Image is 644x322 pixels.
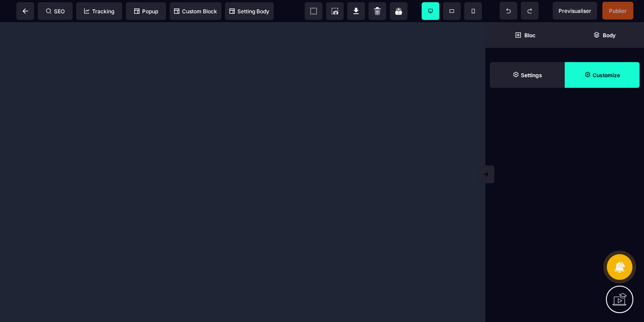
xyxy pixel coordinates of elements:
[84,8,114,15] span: Tracking
[46,8,65,15] span: SEO
[593,72,620,79] strong: Customize
[229,8,269,15] span: Setting Body
[559,8,591,14] span: Previsualiser
[565,22,644,48] span: Open Layer Manager
[490,62,565,88] span: Settings
[326,2,344,20] span: Screenshot
[565,62,640,88] span: Open Style Manager
[174,8,217,15] span: Custom Block
[521,72,542,79] strong: Settings
[609,8,627,14] span: Publier
[553,2,597,20] span: Preview
[524,32,535,39] strong: Bloc
[603,32,616,39] strong: Body
[485,22,565,48] span: Open Blocks
[305,2,322,20] span: View components
[134,8,158,15] span: Popup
